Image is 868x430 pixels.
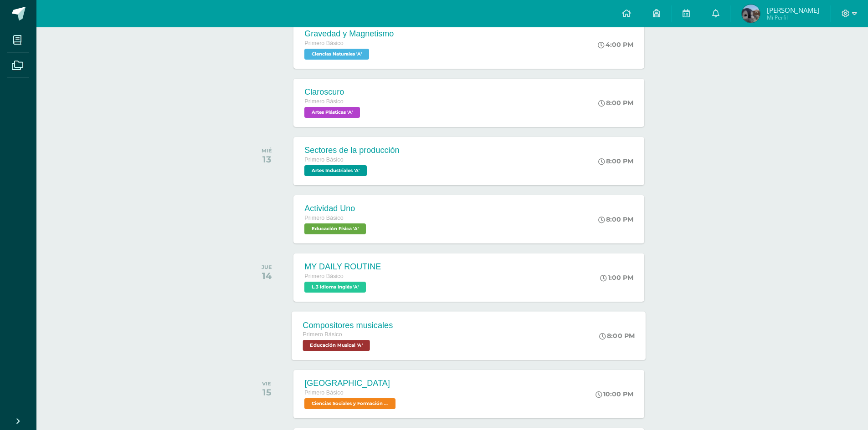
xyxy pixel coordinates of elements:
[262,147,272,154] div: MIÉ
[742,5,760,23] img: 61f51aae5a79f36168ee7b4e0f76c407.png
[304,390,343,396] span: Primero Básico
[304,29,394,39] div: Gravedad y Magnetismo
[598,99,633,107] div: 8:00 PM
[600,332,635,340] div: 8:00 PM
[304,87,362,97] div: Claroscuro
[304,223,366,234] span: Educación Física 'A'
[304,40,343,46] span: Primero Básico
[596,390,633,398] div: 10:00 PM
[304,49,369,60] span: Ciencias Naturales 'A'
[304,282,366,293] span: L.3 Idioma Inglés 'A'
[767,5,819,15] span: [PERSON_NAME]
[303,320,393,330] div: Compositores musicales
[262,264,272,270] div: JUE
[304,204,368,213] div: Actividad Uno
[767,14,819,21] span: Mi Perfil
[304,165,367,176] span: Artes Industriales 'A'
[304,98,343,105] span: Primero Básico
[304,398,395,409] span: Ciencias Sociales y Formación Ciudadana 'A'
[304,146,399,155] div: Sectores de la producción
[262,380,271,387] div: VIE
[303,331,342,338] span: Primero Básico
[304,379,398,388] div: [GEOGRAPHIC_DATA]
[304,107,360,118] span: Artes Plásticas 'A'
[600,273,633,282] div: 1:00 PM
[598,215,633,223] div: 8:00 PM
[304,157,343,163] span: Primero Básico
[598,40,633,49] div: 4:00 PM
[304,273,343,279] span: Primero Básico
[303,340,370,351] span: Educación Musical 'A'
[262,154,272,165] div: 13
[304,262,381,272] div: MY DAILY ROUTINE
[262,270,272,281] div: 14
[598,157,633,165] div: 8:00 PM
[304,215,343,221] span: Primero Básico
[262,387,271,398] div: 15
